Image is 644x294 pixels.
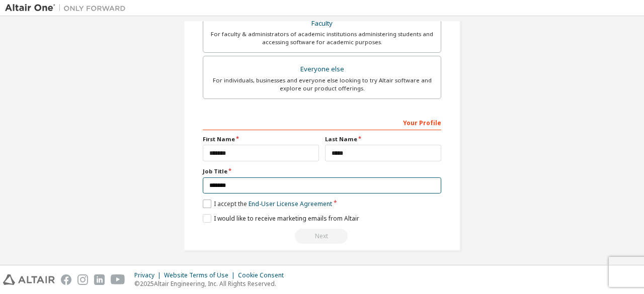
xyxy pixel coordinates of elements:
[209,30,435,46] div: For faculty & administrators of academic institutions administering students and accessing softwa...
[203,214,359,223] label: I would like to receive marketing emails from Altair
[203,135,319,143] label: First Name
[164,271,238,279] div: Website Terms of Use
[238,271,290,279] div: Cookie Consent
[209,17,435,31] div: Faculty
[249,200,332,208] a: End-User License Agreement
[61,274,71,285] img: facebook.svg
[94,274,105,285] img: linkedin.svg
[111,274,125,285] img: youtube.svg
[203,200,332,208] label: I accept the
[209,76,435,92] div: For individuals, businesses and everyone else looking to try Altair software and explore our prod...
[203,114,441,130] div: Your Profile
[3,274,55,285] img: altair_logo.svg
[203,167,441,175] label: Job Title
[134,271,164,279] div: Privacy
[325,135,441,143] label: Last Name
[203,229,441,244] div: Read and acccept EULA to continue
[134,279,290,288] p: © 2025 Altair Engineering, Inc. All Rights Reserved.
[209,62,435,76] div: Everyone else
[77,274,88,285] img: instagram.svg
[5,3,131,13] img: Altair One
